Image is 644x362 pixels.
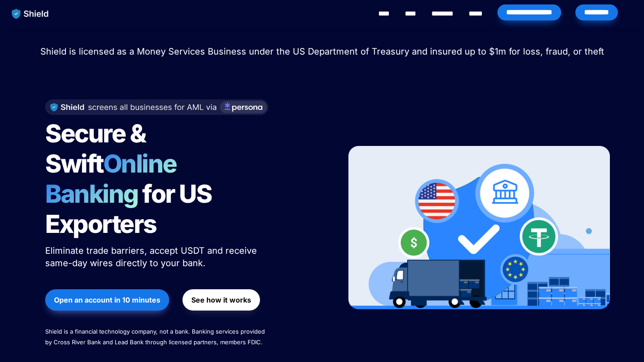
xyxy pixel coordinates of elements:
[45,328,267,346] span: Shield is a financial technology company, not a bank. Banking services provided by Cross River Ba...
[45,245,260,268] span: Eliminate trade barriers, accept USDT and receive same-day wires directly to your bank.
[182,289,260,311] button: See how it works
[45,179,216,239] span: for US Exporters
[182,285,260,315] a: See how it works
[45,118,150,179] span: Secure & Swift
[40,46,604,57] span: Shield is licensed as a Money Services Business under the US Department of Treasury and insured u...
[45,149,186,209] span: Online Banking
[191,295,251,304] strong: See how it works
[45,285,169,315] a: Open an account in 10 minutes
[8,4,53,23] img: website logo
[45,289,169,311] button: Open an account in 10 minutes
[54,295,160,304] strong: Open an account in 10 minutes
